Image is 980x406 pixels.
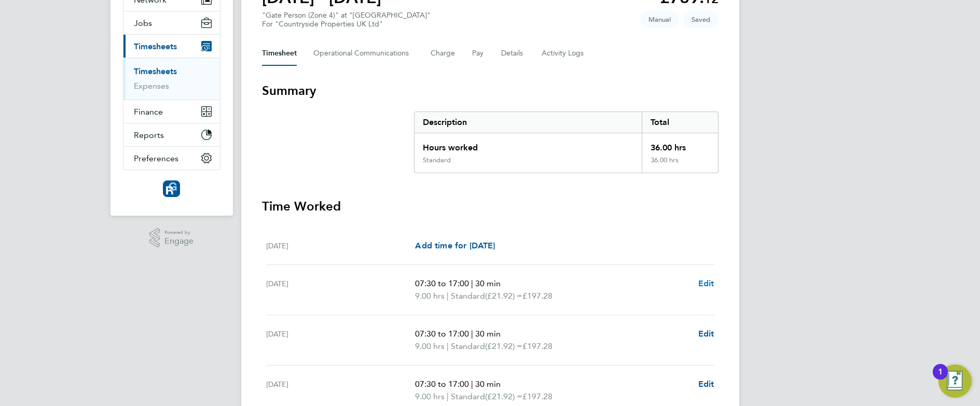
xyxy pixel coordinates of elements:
[134,41,177,51] span: Timesheets
[266,240,416,252] div: [DATE]
[698,328,714,340] a: Edit
[447,291,449,301] span: |
[262,20,431,29] div: For "Countryside Properties UK Ltd"
[415,241,495,250] span: Add time for [DATE]
[134,81,169,91] a: Expenses
[471,329,473,339] span: |
[472,41,485,66] button: Pay
[698,329,714,339] span: Edit
[522,291,553,301] span: £197.28
[485,291,522,301] span: (£21.92) =
[475,278,501,288] span: 30 min
[415,133,642,156] div: Hours worked
[698,277,714,290] a: Edit
[451,290,485,302] span: Standard
[123,35,220,58] button: Timesheets
[164,237,194,246] span: Engage
[164,228,194,237] span: Powered by
[642,156,717,173] div: 36.00 hrs
[447,341,449,351] span: |
[423,156,451,164] div: Standard
[134,153,178,163] span: Preferences
[123,123,220,146] button: Reports
[163,180,180,197] img: resourcinggroup-logo-retina.png
[415,278,469,288] span: 07:30 to 17:00
[475,379,501,389] span: 30 min
[414,111,719,173] div: Summary
[415,240,495,252] a: Add time for [DATE]
[522,391,553,401] span: £197.28
[451,340,485,353] span: Standard
[451,390,485,403] span: Standard
[123,11,220,34] button: Jobs
[415,391,445,401] span: 9.00 hrs
[642,112,717,133] div: Total
[485,341,522,351] span: (£21.92) =
[134,130,164,140] span: Reports
[501,41,525,66] button: Details
[938,365,972,398] button: Open Resource Center, 1 new notification
[134,18,152,28] span: Jobs
[266,378,416,403] div: [DATE]
[471,278,473,288] span: |
[431,41,456,66] button: Charge
[542,41,585,66] button: Activity Logs
[698,379,714,389] span: Edit
[262,11,431,29] div: "Gate Person (Zone 4)" at "[GEOGRAPHIC_DATA]"
[123,147,220,170] button: Preferences
[415,112,642,133] div: Description
[262,41,297,66] button: Timesheet
[698,378,714,390] a: Edit
[149,228,194,248] a: Powered byEngage
[471,379,473,389] span: |
[938,372,943,385] div: 1
[522,341,553,351] span: £197.28
[262,198,719,215] h3: Time Worked
[415,341,445,351] span: 9.00 hrs
[313,41,414,66] button: Operational Communications
[415,329,469,339] span: 07:30 to 17:00
[123,180,220,197] a: Go to home page
[642,133,717,156] div: 36.00 hrs
[266,328,416,353] div: [DATE]
[266,277,416,302] div: [DATE]
[683,11,719,28] span: This timesheet is Saved.
[123,100,220,123] button: Finance
[123,58,220,100] div: Timesheets
[134,107,163,117] span: Finance
[415,379,469,389] span: 07:30 to 17:00
[698,278,714,288] span: Edit
[475,329,501,339] span: 30 min
[640,11,679,28] span: This timesheet was manually created.
[134,66,177,76] a: Timesheets
[485,391,522,401] span: (£21.92) =
[447,391,449,401] span: |
[262,82,719,99] h3: Summary
[415,291,445,301] span: 9.00 hrs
